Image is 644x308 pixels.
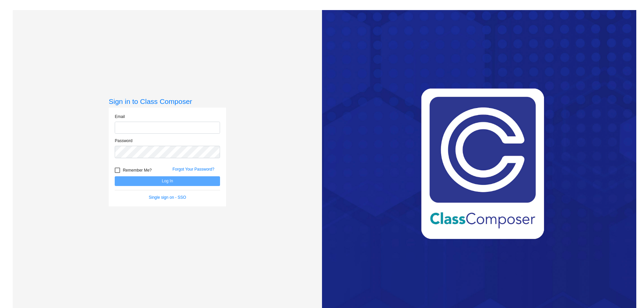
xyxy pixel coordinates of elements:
[109,97,226,106] h3: Sign in to Class Composer
[115,138,132,144] label: Password
[172,167,214,172] a: Forgot Your Password?
[115,176,220,186] button: Log In
[149,195,186,200] a: Single sign on - SSO
[115,114,125,120] label: Email
[123,166,152,174] span: Remember Me?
